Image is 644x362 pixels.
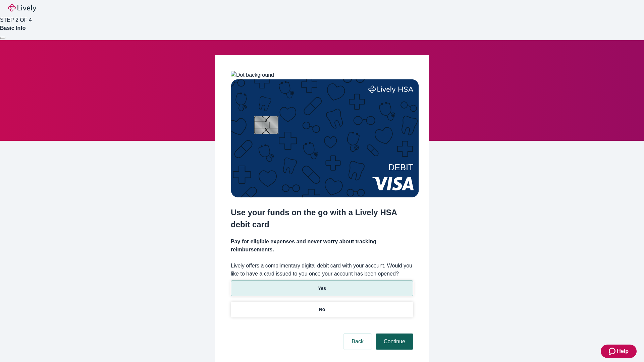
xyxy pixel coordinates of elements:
[231,262,413,278] label: Lively offers a complimentary digital debit card with your account. Would you like to have a card...
[601,345,637,358] button: Zendesk support iconHelp
[231,302,413,317] button: No
[231,79,419,197] img: Debit card
[8,4,36,12] img: Lively
[343,334,372,350] button: Back
[376,334,413,350] button: Continue
[231,206,413,231] h2: Use your funds on the go with a Lively HSA debit card
[319,306,325,313] p: No
[609,347,617,355] svg: Zendesk support icon
[231,281,413,296] button: Yes
[231,71,274,79] img: Dot background
[617,347,629,355] span: Help
[318,285,326,292] p: Yes
[231,238,413,254] h4: Pay for eligible expenses and never worry about tracking reimbursements.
